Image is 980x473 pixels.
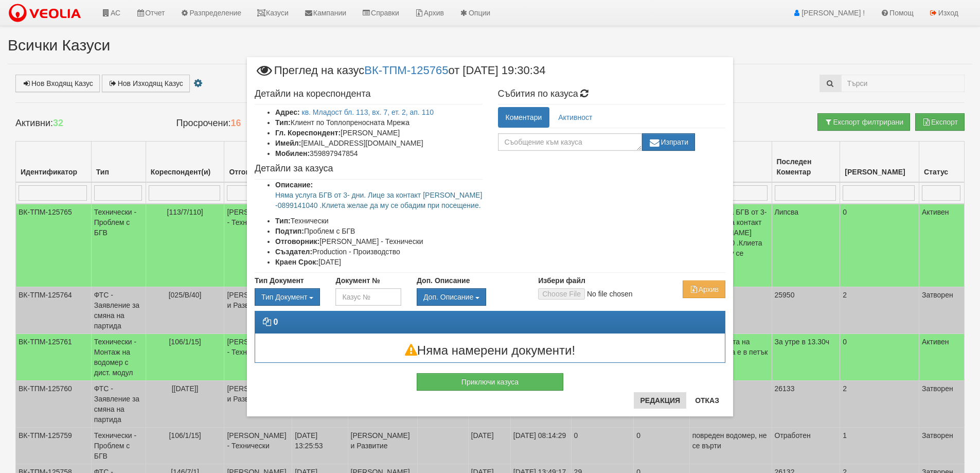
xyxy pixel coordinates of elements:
li: [EMAIL_ADDRESS][DOMAIN_NAME] [275,138,483,148]
label: Избери файл [538,275,585,286]
b: Гл. Кореспондент: [275,129,341,137]
div: Двоен клик, за изчистване на избраната стойност. [255,288,320,306]
li: Технически [275,216,483,226]
b: Тип: [275,217,291,225]
b: Създател: [275,248,312,256]
button: Архив [683,281,725,298]
button: Редакция [634,392,686,409]
b: Подтип: [275,227,304,235]
button: Изпрати [642,133,696,151]
strong: 0 [273,318,278,326]
h4: Детайли за казуса [255,164,483,174]
li: 359897947854 [275,148,483,159]
li: [PERSON_NAME] - Технически [275,236,483,247]
a: Коментари [498,107,550,128]
label: Тип Документ [255,275,304,286]
button: Приключи казуса [417,373,563,391]
li: Проблем с БГВ [275,226,483,236]
li: Production - Производство [275,247,483,257]
div: Двоен клик, за изчистване на избраната стойност. [417,288,523,306]
b: Описание: [275,181,313,189]
b: Адрес: [275,108,300,116]
span: Преглед на казус от [DATE] 19:30:34 [255,65,545,84]
button: Тип Документ [255,288,320,306]
li: [PERSON_NAME] [275,128,483,138]
label: Документ № [335,275,380,286]
b: Мобилен: [275,149,310,157]
h4: Детайли на кореспондента [255,89,483,99]
b: Тип: [275,118,291,127]
li: Клиент по Топлопреносната Мрежа [275,117,483,128]
span: Тип Документ [261,293,307,301]
b: Краен Срок: [275,258,318,266]
b: Отговорник: [275,237,319,246]
input: Казус № [335,288,401,306]
li: [DATE] [275,257,483,267]
p: Няма услуга БГВ от 3- дни. Лице за контакт [PERSON_NAME] -0899141040 .Клиета желае да му се обади... [275,190,483,211]
label: Доп. Описание [417,275,470,286]
button: Доп. Описание [417,288,486,306]
a: ВК-ТПМ-125765 [364,63,448,76]
h3: Няма намерени документи! [255,344,725,357]
b: Имейл: [275,139,301,147]
a: Активност [550,107,600,128]
a: кв. Младост бл. 113, вх. 7, ет. 2, ап. 110 [302,108,434,116]
span: Доп. Описание [423,293,473,301]
h4: Събития по казуса [498,89,726,99]
button: Отказ [689,392,725,409]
